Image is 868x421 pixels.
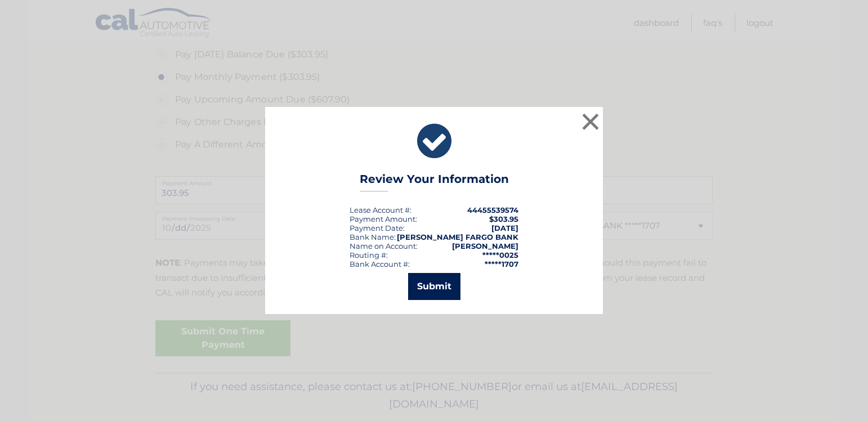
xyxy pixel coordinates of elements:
div: Routing #: [350,250,388,259]
span: Payment Date [350,223,403,232]
strong: [PERSON_NAME] FARGO BANK [397,232,518,241]
strong: 44455539574 [467,205,518,214]
div: Name on Account: [350,241,418,250]
div: Bank Name: [350,232,396,241]
span: $303.95 [489,214,518,223]
strong: [PERSON_NAME] [452,241,518,250]
div: Lease Account #: [350,205,411,214]
h3: Review Your Information [360,172,509,192]
button: Submit [408,273,460,300]
span: [DATE] [491,223,518,232]
div: Payment Amount: [350,214,417,223]
div: : [350,223,405,232]
button: × [579,110,602,133]
div: Bank Account #: [350,259,410,268]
